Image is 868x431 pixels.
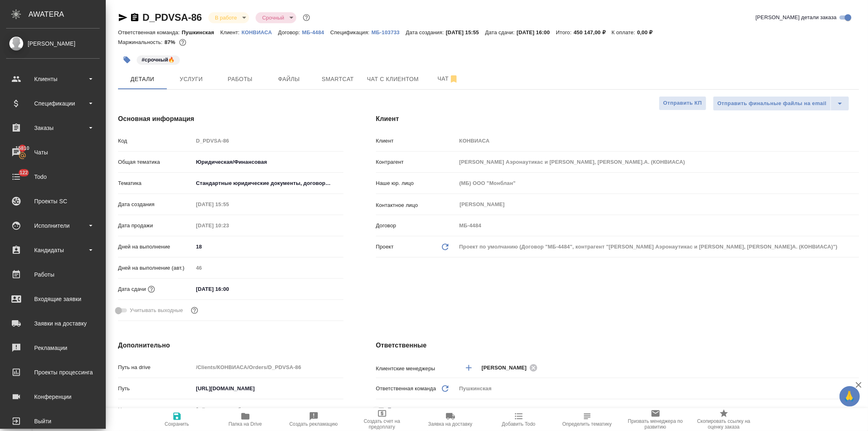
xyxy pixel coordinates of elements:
[2,289,104,309] a: Входящие заявки
[429,74,468,84] span: Чат
[457,177,859,189] input: Пустое поле
[172,74,211,84] span: Услуги
[6,73,100,85] div: Клиенты
[713,96,831,111] button: Отправить финальные файлы на email
[118,406,193,414] p: Направление услуг
[302,29,330,35] p: МБ-4484
[626,418,685,430] span: Призвать менеджера по развитию
[123,74,162,84] span: Детали
[118,222,193,230] p: Дата продажи
[130,13,140,22] button: Скопировать ссылку
[840,386,860,407] button: 🙏
[193,176,343,190] div: Стандартные юридические документы, договоры, уставы
[269,74,308,84] span: Файлы
[242,29,278,35] a: КОНВИАСА
[6,244,100,256] div: Кандидаты
[193,361,343,373] input: Пустое поле
[220,29,241,35] p: Клиент:
[446,29,485,35] p: [DATE] 15:55
[193,241,343,253] input: ✎ Введи что-нибудь
[143,408,211,431] button: Сохранить
[118,200,193,209] p: Дата создания
[6,220,100,232] div: Исполнители
[637,29,659,35] p: 0,00 ₽
[406,29,446,35] p: Дата создания:
[2,264,104,285] a: Работы
[182,29,221,35] p: Пушкинская
[485,408,553,431] button: Добавить Todo
[457,240,859,254] div: Проект по умолчанию (Договор "МБ-4484", контрагент "[PERSON_NAME] Аэронаутикас и [PERSON_NAME], [...
[376,341,859,350] h4: Ответственные
[6,122,100,134] div: Заказы
[118,13,128,22] button: Скопировать ссылку для ЯМессенджера
[6,293,100,305] div: Входящие заявки
[574,29,612,35] p: 450 147,00 ₽
[376,222,457,230] p: Договор
[372,29,406,35] a: МБ-103733
[376,201,457,209] p: Контактное лицо
[6,39,100,48] div: [PERSON_NAME]
[118,137,193,145] p: Код
[459,358,479,378] button: Добавить менеджера
[2,313,104,334] a: Заявки на доставку
[193,155,343,169] div: Юридическая/Финансовая
[6,268,100,281] div: Работы
[372,29,406,35] p: МБ-103733
[211,408,280,431] button: Папка на Drive
[189,305,200,316] button: Выбери, если сб и вс нужно считать рабочими днями для выполнения заказа.
[165,421,189,427] span: Сохранить
[212,14,239,21] button: В работе
[562,421,612,427] span: Определить тематику
[659,96,706,110] button: Отправить КП
[6,366,100,378] div: Проекты процессинга
[11,144,34,152] span: 15810
[2,387,104,407] a: Конференции
[457,220,859,231] input: Пустое поле
[118,385,193,393] p: Путь
[376,243,394,251] p: Проект
[2,338,104,358] a: Рекламации
[348,408,416,431] button: Создать счет на предоплату
[388,406,432,414] span: Проектная группа
[118,341,343,350] h4: Дополнительно
[367,74,419,84] span: Чат с клиентом
[717,99,826,108] span: Отправить финальные файлы на email
[118,243,193,251] p: Дней на выполнение
[118,51,136,69] button: Добавить тэг
[193,403,343,417] div: ✎ Введи что-нибудь
[376,137,457,145] p: Клиент
[553,408,621,431] button: Определить тематику
[118,264,193,272] p: Дней на выполнение (авт.)
[193,135,343,147] input: Пустое поле
[164,39,177,45] p: 87%
[278,29,302,35] p: Договор:
[621,408,690,431] button: Призвать менеджера по развитию
[376,385,436,393] p: Ответственная команда
[376,365,457,373] p: Клиентские менеджеры
[289,421,338,427] span: Создать рекламацию
[690,408,758,431] button: Скопировать ссылку на оценку заказа
[695,418,753,430] span: Скопировать ссылку на оценку заказа
[2,142,104,163] a: 15810Чаты
[6,317,100,330] div: Заявки на доставку
[556,29,573,35] p: Итого:
[208,12,249,23] div: В работе
[193,220,265,231] input: Пустое поле
[193,283,265,295] input: ✎ Введи что-нибудь
[457,135,859,147] input: Пустое поле
[177,37,188,48] button: 47771.04 RUB;
[376,158,457,166] p: Контрагент
[118,39,164,45] p: Маржинальность:
[6,146,100,158] div: Чаты
[242,29,278,35] p: КОНВИАСА
[482,364,532,372] span: [PERSON_NAME]
[330,29,372,35] p: Спецификация:
[28,6,106,22] div: AWATERA
[612,29,637,35] p: К оплате:
[6,415,100,427] div: Выйти
[6,391,100,403] div: Конференции
[843,388,857,405] span: 🙏
[301,12,312,23] button: Доп статусы указывают на важность/срочность заказа
[256,12,296,23] div: В работе
[376,179,457,187] p: Наше юр. лицо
